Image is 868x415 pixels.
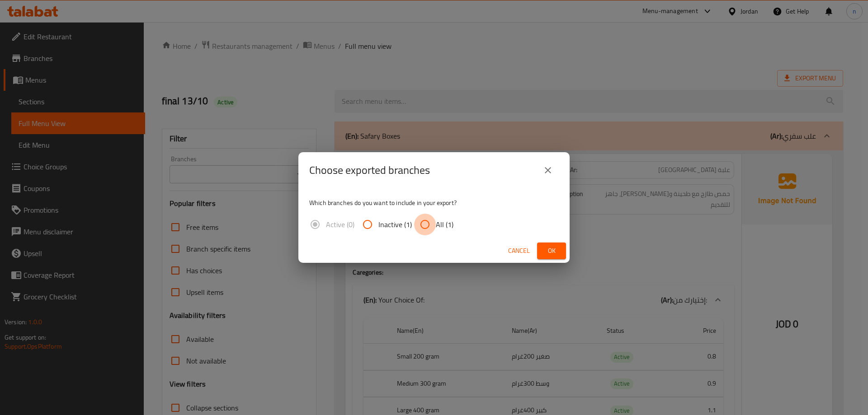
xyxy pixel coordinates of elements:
[436,219,453,230] span: All (1)
[326,219,354,230] span: Active (0)
[378,219,412,230] span: Inactive (1)
[537,159,559,181] button: close
[309,198,559,207] p: Which branches do you want to include in your export?
[505,242,533,259] button: Cancel
[537,242,566,259] button: Ok
[508,245,530,256] span: Cancel
[544,245,559,256] span: Ok
[309,163,430,177] h2: Choose exported branches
